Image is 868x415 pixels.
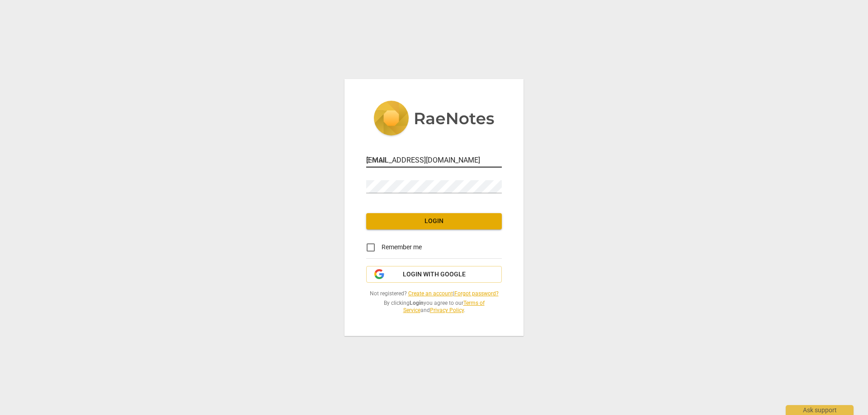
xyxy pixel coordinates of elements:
[366,213,502,229] button: Login
[454,290,499,297] a: Forgot password?
[382,242,422,252] span: Remember me
[410,300,424,306] b: Login
[373,217,495,226] span: Login
[366,299,502,314] span: By clicking you agree to our and .
[366,290,502,298] span: Not registered? |
[373,101,495,138] img: 5ac2273c67554f335776073100b6d88f.svg
[430,307,464,313] a: Privacy Policy
[403,300,485,314] a: Terms of Service
[403,270,466,279] span: Login with Google
[786,405,854,415] div: Ask support
[366,266,502,283] button: Login with Google
[408,290,453,297] a: Create an account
